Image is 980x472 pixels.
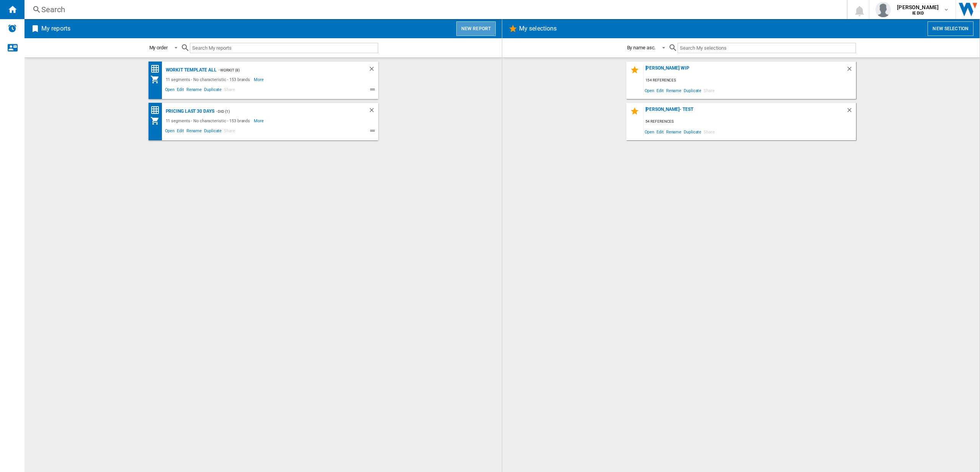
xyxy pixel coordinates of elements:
[185,86,203,95] span: Rename
[150,75,164,84] div: My Assortment
[518,21,558,36] h2: My selections
[846,107,856,117] div: Delete
[203,86,223,95] span: Duplicate
[875,2,891,17] img: profile.jpg
[644,85,656,96] span: Open
[655,85,665,96] span: Edit
[683,85,702,96] span: Duplicate
[149,45,168,50] div: My order
[368,65,378,75] div: Delete
[254,75,265,84] span: More
[644,117,856,127] div: 54 references
[665,127,683,137] span: Rename
[683,127,702,137] span: Duplicate
[702,127,716,137] span: Share
[150,64,164,74] div: Price Matrix
[185,127,203,136] span: Rename
[176,86,185,95] span: Edit
[164,107,214,116] div: Pricing Last 30 days
[164,127,176,136] span: Open
[368,107,378,116] div: Delete
[164,116,254,125] div: 11 segments - No characteristic - 153 brands
[678,43,856,53] input: Search My selections
[665,85,683,96] span: Rename
[897,3,939,11] span: [PERSON_NAME]
[644,65,846,76] div: [PERSON_NAME] WIP
[164,75,254,84] div: 11 segments - No characteristic - 153 brands
[176,127,185,136] span: Edit
[217,65,353,75] div: - Workit (8)
[190,43,378,53] input: Search My reports
[644,76,856,85] div: 154 references
[8,24,17,33] img: alerts-logo.svg
[150,105,164,115] div: Price Matrix
[164,86,176,95] span: Open
[223,86,236,95] span: Share
[702,85,716,96] span: Share
[223,127,236,136] span: Share
[150,116,164,125] div: My Assortment
[912,11,924,16] b: IE DID
[644,127,656,137] span: Open
[928,21,973,36] button: New selection
[846,65,856,76] div: Delete
[254,116,265,125] span: More
[41,4,827,15] div: Search
[627,45,656,50] div: By name asc.
[164,65,217,75] div: Workit Template All
[644,107,846,117] div: [PERSON_NAME]- Test
[214,107,353,116] div: - DID (1)
[40,21,72,36] h2: My reports
[456,21,496,36] button: New report
[655,127,665,137] span: Edit
[203,127,223,136] span: Duplicate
